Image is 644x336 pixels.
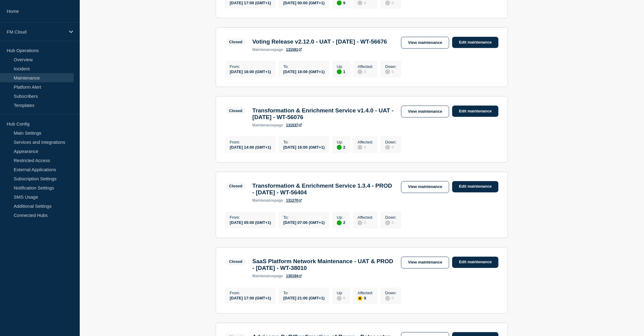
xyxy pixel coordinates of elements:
div: Closed [229,260,242,264]
div: 2 [337,144,345,150]
p: To : [283,215,325,220]
div: [DATE] 05:00 (GMT+1) [230,220,271,225]
div: 9 [358,295,373,301]
div: 0 [337,295,345,301]
div: 0 [385,220,397,225]
div: Closed [229,108,242,113]
h3: SaaS Platform Network Maintenance - UAT & PROD - [DATE] - WT-38010 [252,258,395,272]
h3: Transformation & Enrichment Service v1.4.0 - UAT - [DATE] - WT-56076 [252,107,395,121]
a: View maintenance [401,181,449,193]
div: 0 [385,69,397,74]
div: disabled [385,296,390,301]
div: disabled [358,69,362,74]
div: 0 [385,295,397,301]
p: Affected : [358,215,373,220]
a: 131537 [286,123,302,127]
a: View maintenance [401,106,449,118]
p: From : [230,64,271,69]
div: disabled [358,221,362,225]
p: From : [230,291,271,295]
div: 2 [337,220,345,225]
p: page [252,274,283,278]
a: Edit maintenance [452,257,499,268]
p: Affected : [358,64,373,69]
a: Edit maintenance [452,106,499,117]
div: up [337,69,342,74]
span: maintenance [252,199,275,203]
div: 0 [358,220,373,225]
p: To : [283,140,325,144]
a: Edit maintenance [452,37,499,48]
a: 131270 [286,199,302,203]
span: maintenance [252,123,275,127]
p: Down : [385,64,397,69]
a: View maintenance [401,257,449,269]
p: Up : [337,215,345,220]
p: page [252,48,283,52]
div: [DATE] 07:00 (GMT+1) [283,220,325,225]
p: From : [230,215,271,220]
div: Closed [229,184,242,189]
p: To : [283,64,325,69]
div: [DATE] 17:00 (GMT+1) [230,295,271,301]
div: disabled [385,1,390,5]
div: disabled [385,145,390,150]
a: View maintenance [401,37,449,49]
p: page [252,199,283,203]
p: Down : [385,291,397,295]
div: up [337,145,342,150]
div: [DATE] 16:00 (GMT+1) [283,144,325,150]
p: To : [283,291,325,295]
p: Up : [337,64,345,69]
p: Up : [337,140,345,144]
div: disabled [358,1,362,5]
p: Down : [385,215,397,220]
div: Closed [229,40,242,44]
div: [DATE] 14:00 (GMT+1) [230,144,271,150]
div: 0 [385,144,397,150]
p: page [252,123,283,127]
h3: Transformation & Enrichment Service 1.3.4 - PROD - [DATE] - WT-56404 [252,183,395,196]
a: Edit maintenance [452,181,499,193]
span: maintenance [252,48,275,52]
div: affected [358,296,362,301]
div: 0 [358,69,373,74]
p: Down : [385,140,397,144]
div: disabled [358,145,362,150]
span: maintenance [252,274,275,278]
div: disabled [337,296,342,301]
div: up [337,221,342,225]
p: Affected : [358,291,373,295]
h3: Voting Release v2.12.0 - UAT - [DATE] - WT-56676 [252,38,387,45]
p: Up : [337,291,345,295]
div: disabled [385,221,390,225]
div: [DATE] 18:00 (GMT+1) [283,69,325,74]
div: disabled [385,69,390,74]
div: [DATE] 21:00 (GMT+1) [283,295,325,301]
p: Affected : [358,140,373,144]
div: [DATE] 16:00 (GMT+1) [230,69,271,74]
p: FM Cloud [7,29,65,34]
div: up [337,1,342,5]
a: 130194 [286,274,302,278]
div: 1 [337,69,345,74]
p: From : [230,140,271,144]
div: 0 [358,144,373,150]
a: 131591 [286,48,302,52]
